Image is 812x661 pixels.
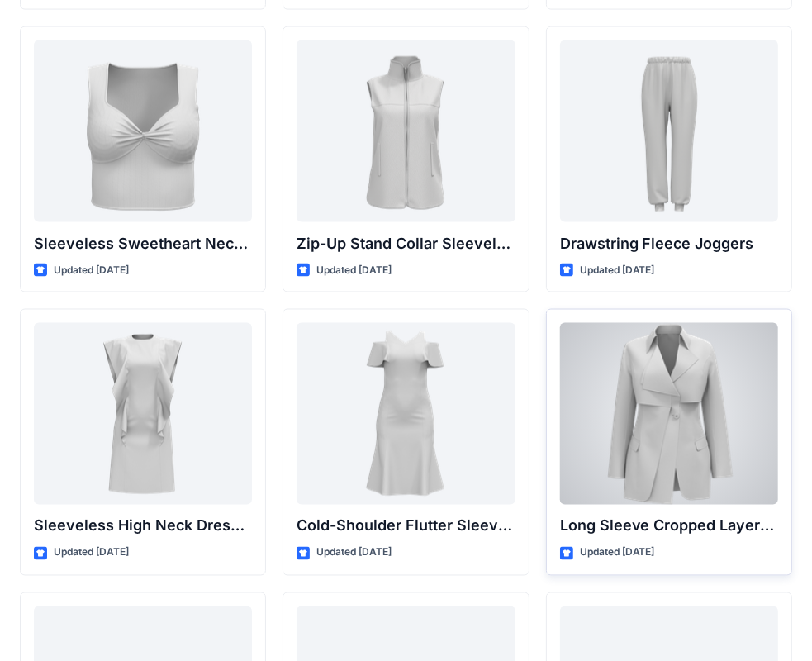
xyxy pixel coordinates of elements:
[34,323,252,505] a: Sleeveless High Neck Dress with Front Ruffle
[297,232,515,255] p: Zip-Up Stand Collar Sleeveless Vest
[316,262,392,279] p: Updated [DATE]
[580,262,655,279] p: Updated [DATE]
[54,262,129,279] p: Updated [DATE]
[34,515,252,538] p: Sleeveless High Neck Dress with Front Ruffle
[560,323,778,505] a: Long Sleeve Cropped Layered Blazer Dress
[297,323,515,505] a: Cold-Shoulder Flutter Sleeve Midi Dress
[34,40,252,222] a: Sleeveless Sweetheart Neck Twist-Front Crop Top
[580,544,655,562] p: Updated [DATE]
[34,232,252,255] p: Sleeveless Sweetheart Neck Twist-Front Crop Top
[297,515,515,538] p: Cold-Shoulder Flutter Sleeve Midi Dress
[316,544,392,562] p: Updated [DATE]
[560,40,778,222] a: Drawstring Fleece Joggers
[560,232,778,255] p: Drawstring Fleece Joggers
[54,544,129,562] p: Updated [DATE]
[297,40,515,222] a: Zip-Up Stand Collar Sleeveless Vest
[560,515,778,538] p: Long Sleeve Cropped Layered Blazer Dress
